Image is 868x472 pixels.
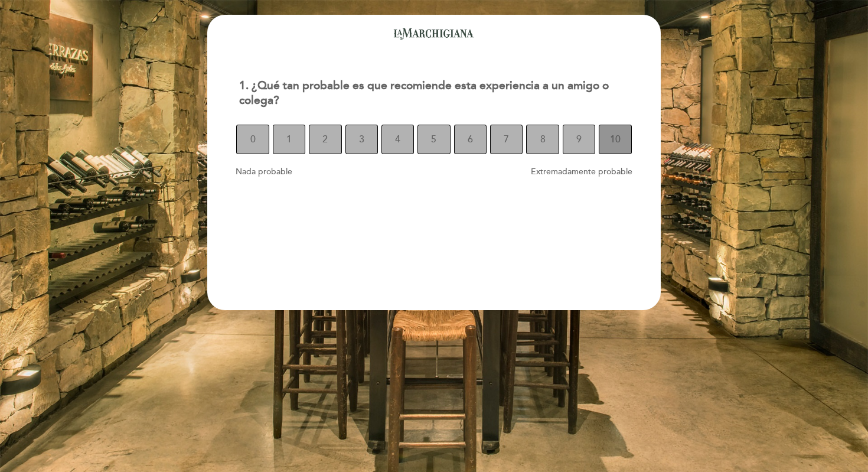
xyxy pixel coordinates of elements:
span: 7 [504,123,509,156]
button: 9 [563,125,595,154]
span: 6 [468,123,473,156]
button: 2 [309,125,341,154]
button: 5 [417,125,450,154]
div: 1. ¿Qué tan probable es que recomiende esta experiencia a un amigo o colega? [230,71,638,115]
span: 9 [576,123,582,156]
span: 3 [359,123,364,156]
button: 0 [236,125,269,154]
button: 10 [599,125,631,154]
button: 4 [381,125,414,154]
img: header_1728045855.jpeg [393,27,475,41]
span: 0 [250,123,256,156]
span: 1 [286,123,292,156]
span: 2 [322,123,328,156]
button: 8 [526,125,559,154]
span: Extremadamente probable [531,167,632,177]
span: 10 [610,123,621,156]
span: Nada probable [236,167,292,177]
button: 3 [345,125,378,154]
span: 5 [431,123,436,156]
button: 7 [490,125,523,154]
button: 6 [454,125,487,154]
span: 8 [540,123,546,156]
button: 1 [273,125,305,154]
span: 4 [395,123,400,156]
